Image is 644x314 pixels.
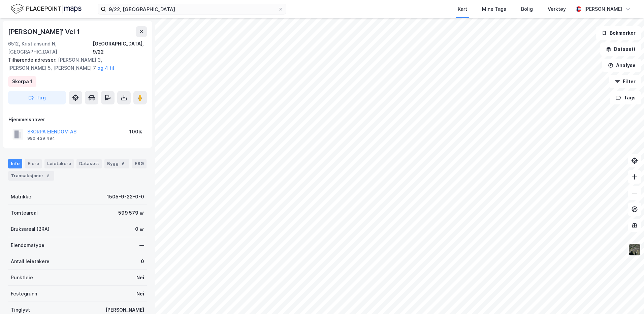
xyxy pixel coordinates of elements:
div: Mine Tags [482,5,506,13]
div: Nei [136,290,144,298]
div: 1505-9-22-0-0 [107,193,144,201]
div: Punktleie [11,274,33,282]
div: 6 [120,160,127,167]
div: [PERSON_NAME] [105,306,144,314]
button: Tags [610,91,641,104]
button: Analyse [602,59,641,72]
div: 8 [45,172,52,179]
button: Bokmerker [596,26,641,40]
div: Eiere [25,159,42,168]
iframe: Chat Widget [610,282,644,314]
div: 0 ㎡ [135,225,144,233]
div: [GEOGRAPHIC_DATA], 9/22 [93,40,147,56]
button: Filter [609,75,641,88]
div: Bruksareal (BRA) [11,225,50,233]
div: Tomteareal [11,209,38,217]
div: Hjemmelshaver [8,116,147,124]
input: Søk på adresse, matrikkel, gårdeiere, leietakere eller personer [106,4,278,14]
div: Bygg [104,159,129,168]
div: Transaksjoner [8,171,54,181]
img: logo.f888ab2527a4732fd821a326f86c7f29.svg [11,3,82,15]
span: Tilhørende adresser: [8,57,58,63]
div: 6512, Kristiansund N, [GEOGRAPHIC_DATA] [8,40,93,56]
div: Matrikkel [11,193,33,201]
div: [PERSON_NAME] [584,5,622,13]
img: 9k= [628,243,641,256]
div: Tinglyst [11,306,30,314]
div: 100% [129,128,142,136]
button: Datasett [600,42,641,56]
div: Festegrunn [11,290,37,298]
div: Kart [458,5,467,13]
div: Info [8,159,22,168]
div: Bolig [521,5,533,13]
div: 990 439 494 [27,136,55,141]
div: Kontrollprogram for chat [610,282,644,314]
div: — [139,241,144,249]
div: [PERSON_NAME]' Vei 1 [8,26,81,37]
div: [PERSON_NAME] 3, [PERSON_NAME] 5, [PERSON_NAME] 7 [8,56,141,72]
div: Datasett [76,159,102,168]
div: 0 [141,257,144,265]
div: Verktøy [548,5,566,13]
div: ESG [132,159,147,168]
div: Nei [136,274,144,282]
div: 599 579 ㎡ [118,209,144,217]
div: Leietakere [44,159,74,168]
button: Tag [8,91,66,104]
div: Antall leietakere [11,257,50,265]
div: Skorpa 1 [12,77,32,86]
div: Eiendomstype [11,241,44,249]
